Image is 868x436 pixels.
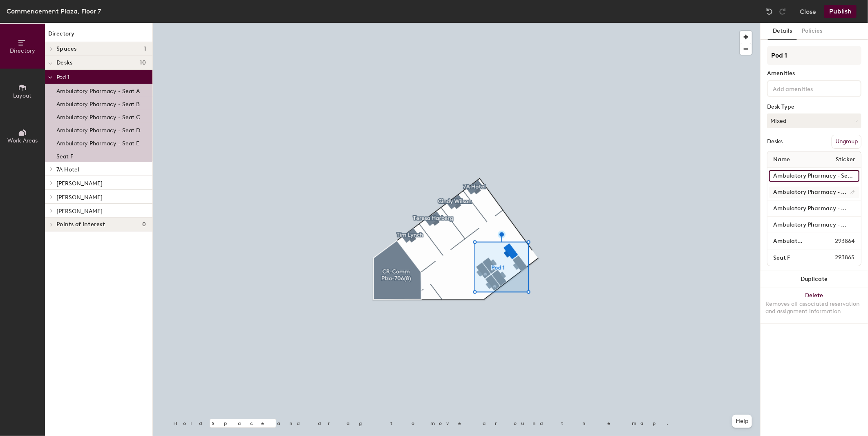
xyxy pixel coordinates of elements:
span: 293865 [815,253,859,262]
p: Seat F [56,151,73,160]
span: Sticker [832,152,859,167]
button: DeleteRemoves all associated reservation and assignment information [761,287,868,323]
span: Spaces [56,46,77,52]
button: Mixed [767,113,861,128]
button: Policies [797,23,827,40]
div: Desks [767,138,783,145]
p: Ambulatory Pharmacy - Seat A [56,85,140,95]
div: Removes all associated reservation and assignment information [765,300,863,315]
span: 293864 [815,237,859,246]
button: Publish [824,5,857,18]
span: Layout [13,92,32,99]
p: Ambulatory Pharmacy - Seat D [56,125,140,134]
div: Desk Type [767,104,861,110]
input: Unnamed desk [769,252,815,263]
input: Unnamed desk [769,170,859,182]
span: Pod 1 [56,74,69,81]
button: Duplicate [761,271,868,287]
img: Undo [765,7,774,16]
span: Directory [10,47,35,54]
p: Ambulatory Pharmacy - Seat E [56,138,139,147]
input: Unnamed desk [769,219,859,231]
span: Points of interest [56,221,105,228]
span: 0 [142,221,146,228]
span: [PERSON_NAME] [56,180,103,187]
img: Redo [779,7,787,16]
button: Details [768,23,797,40]
button: Ungroup [832,135,861,149]
p: Ambulatory Pharmacy - Seat C [56,111,140,121]
input: Unnamed desk [769,203,859,214]
span: Name [769,152,794,167]
span: Work Areas [7,137,38,144]
input: Unnamed desk [769,187,859,198]
span: Desks [56,60,72,66]
span: 7A Hotel [56,166,79,173]
h1: Directory [45,29,152,42]
div: Commencement Plaza, Floor 7 [7,6,101,16]
p: Ambulatory Pharmacy - Seat B [56,98,140,108]
button: Close [800,5,816,18]
input: Add amenities [771,83,845,93]
button: Help [732,415,752,428]
span: [PERSON_NAME] [56,208,103,215]
div: Amenities [767,70,861,77]
span: 1 [144,46,146,52]
span: [PERSON_NAME] [56,194,103,201]
input: Unnamed desk [769,236,815,247]
span: 10 [140,60,146,66]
